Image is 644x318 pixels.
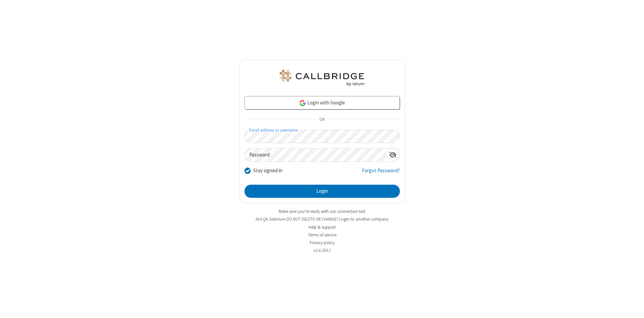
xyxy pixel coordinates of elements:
div: Show password [386,148,399,161]
li: v2.6.350.2 [239,247,405,254]
input: Email address or username [245,130,400,143]
span: OR [317,115,327,125]
li: Not QA Selenium DO NOT DELETE OR CHANGE? [239,216,405,222]
a: Make sure you're ready with our connection test [279,209,365,214]
label: Stay signed in [253,167,282,175]
img: google-icon.png [299,99,306,107]
a: Login with Google [245,96,400,109]
button: Login [245,185,400,198]
a: Forgot Password? [362,167,400,180]
a: Terms of service [308,232,336,238]
a: Help & support [309,224,336,230]
img: QA Selenium DO NOT DELETE OR CHANGE [278,70,366,86]
a: Privacy policy [310,240,335,245]
input: Password [245,148,386,162]
button: Login to another company [339,216,388,222]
